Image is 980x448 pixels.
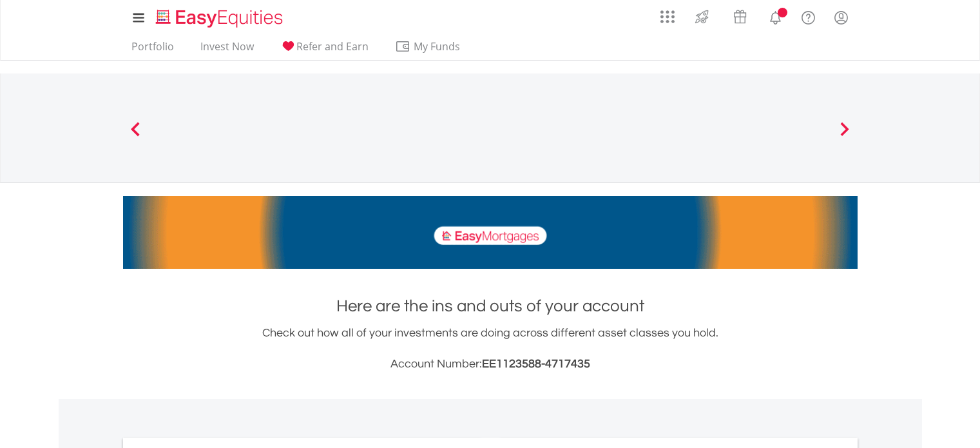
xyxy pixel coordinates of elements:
span: Refer and Earn [296,39,369,54]
img: EasyMortage Promotion Banner [123,196,858,269]
a: Portfolio [126,40,179,60]
a: Invest Now [195,40,259,60]
div: Check out how all of your investments are doing across different asset classes you hold. [123,324,858,373]
img: thrive-v2.svg [691,6,713,27]
a: Notifications [759,3,792,29]
a: Home page [151,3,288,29]
img: EasyEquities_Logo.png [153,8,288,29]
h1: Here are the ins and outs of your account [123,295,858,318]
a: Refer and Earn [275,40,374,60]
span: My Funds [395,38,479,55]
h3: Account Number: [123,355,858,373]
a: FAQ's and Support [792,3,825,29]
img: grid-menu-icon.svg [660,10,675,24]
a: Vouchers [721,3,759,27]
span: EE1123588-4717435 [482,358,590,370]
img: vouchers-v2.svg [729,6,751,27]
a: AppsGrid [652,3,683,24]
a: My Profile [825,3,858,32]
